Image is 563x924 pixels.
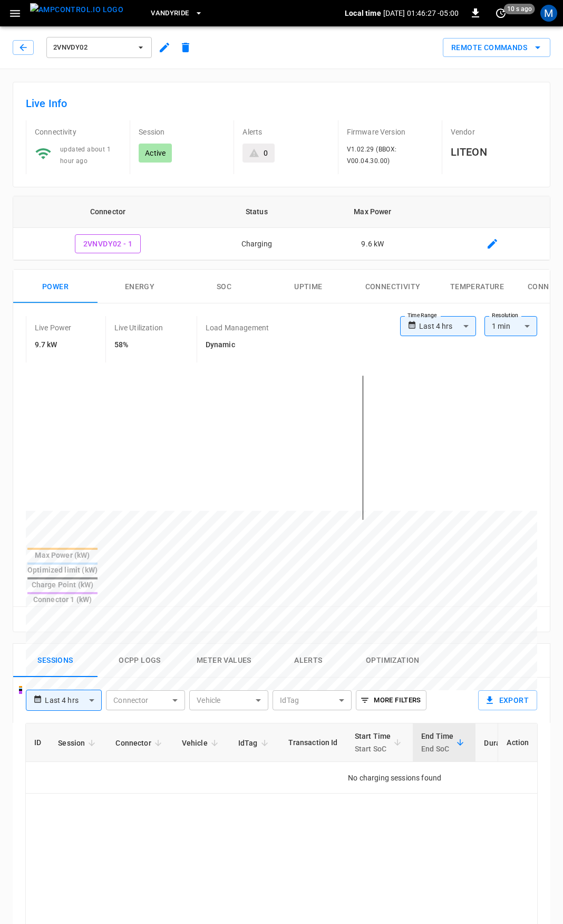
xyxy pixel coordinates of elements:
button: VandyRide [147,3,207,24]
span: Duration [484,737,527,749]
button: 2VNVDY02 - 1 [75,234,141,254]
p: Start SoC [355,742,391,755]
table: connector table [13,196,550,261]
h6: LITEON [451,144,537,160]
span: End TimeEnd SoC [421,730,467,755]
h6: 9.7 kW [35,339,72,351]
button: Optimization [351,644,435,678]
td: Charging [202,228,310,261]
div: Start Time [355,730,391,755]
button: Sessions [13,644,98,678]
div: End Time [421,730,453,755]
button: Uptime [266,270,351,303]
div: Last 4 hrs [419,316,476,336]
p: Local time [345,8,381,18]
button: Ocpp logs [98,644,182,678]
div: profile-icon [540,5,557,22]
span: Connector [115,737,164,749]
h6: Live Info [26,95,537,112]
span: Start TimeStart SoC [355,730,405,755]
button: Meter Values [182,644,266,678]
button: SOC [182,270,266,303]
button: 2VNVDY02 [46,37,152,58]
button: More Filters [356,690,426,710]
h6: Dynamic [206,339,269,351]
p: Vendor [451,127,537,137]
p: Load Management [206,322,269,333]
p: Active [145,148,166,158]
th: Action [498,723,537,762]
p: Session [139,127,225,137]
span: V1.02.29 (BBOX: V00.04.30.00) [347,146,397,165]
p: Connectivity [35,127,121,137]
button: Alerts [266,644,351,678]
div: remote commands options [443,38,550,58]
span: VandyRide [151,7,189,20]
button: Temperature [435,270,519,303]
button: Connectivity [351,270,435,303]
th: ID [26,723,50,762]
div: 1 min [484,316,537,336]
span: Vehicle [182,737,221,749]
button: Energy [98,270,182,303]
label: Resolution [492,311,518,320]
p: Firmware Version [347,127,433,137]
th: Max Power [310,196,434,228]
button: Power [13,270,98,303]
p: End SoC [421,742,453,755]
span: updated about 1 hour ago [60,146,111,165]
th: Status [202,196,310,228]
h6: 58% [114,339,163,351]
span: 10 s ago [504,4,535,14]
span: 2VNVDY02 [53,42,131,54]
td: 9.6 kW [310,228,434,261]
label: Time Range [407,311,437,320]
span: IdTag [238,737,271,749]
th: Connector [13,196,202,228]
button: Remote Commands [443,38,550,58]
p: Live Power [35,322,72,333]
img: ampcontrol.io logo [30,3,123,16]
p: Live Utilization [114,322,163,333]
button: Export [478,690,537,710]
p: Alerts [242,127,329,137]
div: Last 4 hrs [45,690,102,710]
th: Transaction Id [280,723,346,762]
div: 0 [264,148,268,158]
button: set refresh interval [492,5,509,22]
span: Session [58,737,99,749]
p: [DATE] 01:46:27 -05:00 [383,8,459,18]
